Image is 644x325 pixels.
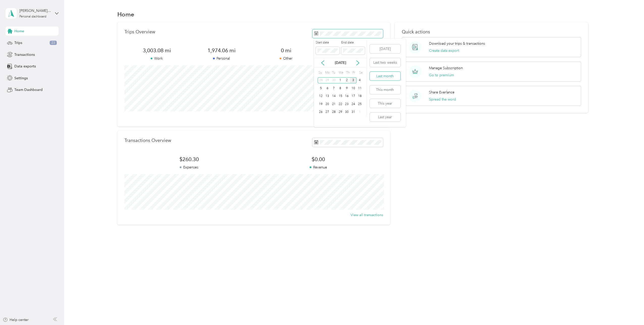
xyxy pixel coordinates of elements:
div: 3 [350,77,357,84]
button: Help center [3,317,29,322]
div: 4 [357,77,363,84]
div: 27 [324,109,331,115]
div: 25 [357,101,363,107]
button: Last month [370,72,400,81]
span: Team Dashboard [14,87,43,92]
div: [PERSON_NAME][DOMAIN_NAME][EMAIL_ADDRESS][DOMAIN_NAME] [19,8,51,13]
span: Home [14,29,24,34]
div: 28 [318,77,324,84]
div: 8 [337,85,344,91]
p: Work [124,56,189,61]
p: Expenses [124,165,254,170]
div: We [338,69,344,76]
p: Share Everlance [429,90,454,95]
div: 11 [357,85,363,91]
p: [DATE] [330,60,351,65]
p: Personal [189,56,254,61]
label: Start date [316,40,339,45]
div: 1 [357,109,363,115]
button: [DATE] [370,44,400,53]
p: Other [254,56,318,61]
div: 17 [350,93,357,99]
button: Last year [370,113,400,121]
button: Last two weeks [370,58,400,67]
div: Su [318,69,323,76]
p: Revenue [254,165,383,170]
button: Create data export [429,48,459,53]
div: Tu [331,69,336,76]
div: 29 [324,77,331,84]
div: 13 [324,93,331,99]
div: Th [345,69,350,76]
div: 20 [324,101,331,107]
div: 30 [331,77,337,84]
div: 21 [331,101,337,107]
button: Spread the word [429,97,456,102]
div: 31 [350,109,357,115]
label: End date [341,40,365,45]
div: 24 [350,101,357,107]
div: 7 [331,85,337,91]
div: Sa [358,69,363,76]
div: 1 [337,77,344,84]
p: Transactions Overview [124,138,171,143]
div: Mo [324,69,330,76]
p: Trips Overview [124,29,155,35]
div: 28 [331,109,337,115]
div: 18 [357,93,363,99]
div: 29 [337,109,344,115]
span: 23 [50,41,57,45]
span: Transactions [14,52,35,57]
div: 15 [337,93,344,99]
div: Fr [352,69,357,76]
span: $260.30 [124,156,254,163]
div: 9 [343,85,350,91]
button: View all transactions [351,212,383,218]
span: 3,003.08 mi [124,47,189,54]
div: 26 [318,109,324,115]
div: 16 [343,93,350,99]
div: 30 [343,109,350,115]
div: 14 [331,93,337,99]
div: 5 [318,85,324,91]
h1: Home [117,12,134,17]
p: Download your trips & transactions [429,41,485,46]
p: Manage Subscription [429,65,463,71]
div: 22 [337,101,344,107]
div: 19 [318,101,324,107]
span: 1,974.06 mi [189,47,254,54]
div: 12 [318,93,324,99]
button: Go to premium [429,72,454,78]
span: $0.00 [254,156,383,163]
span: Data exports [14,64,36,69]
iframe: Everlance-gr Chat Button Frame [616,297,644,325]
div: 2 [343,77,350,84]
button: This year [370,99,400,108]
div: 10 [350,85,357,91]
span: Trips [14,40,22,45]
p: Quick actions [402,29,581,35]
button: This month [370,85,400,94]
span: 0 mi [254,47,318,54]
div: 6 [324,85,331,91]
span: Settings [14,76,28,81]
div: 23 [343,101,350,107]
div: Personal dashboard [19,15,46,18]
